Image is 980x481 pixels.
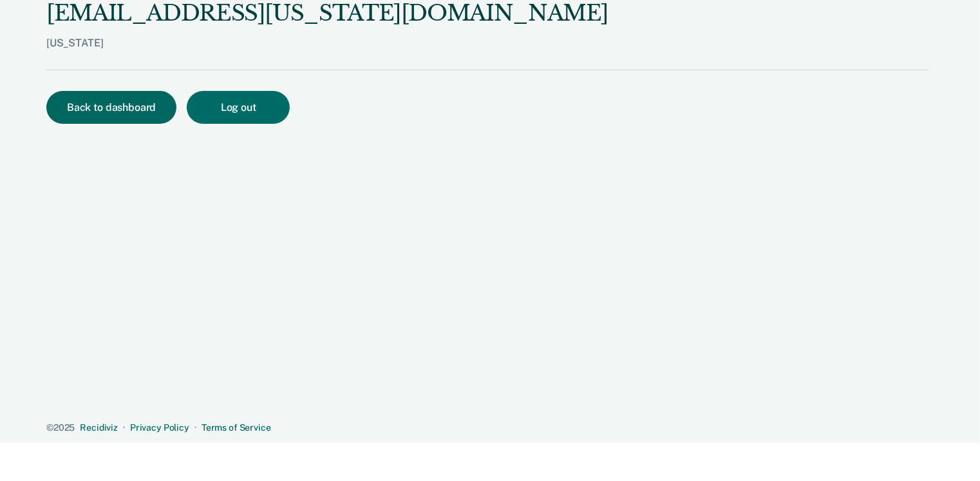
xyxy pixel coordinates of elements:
[202,422,271,433] a: Terms of Service
[46,422,75,433] span: © 2025
[187,91,290,124] button: Log out
[46,37,608,70] div: [US_STATE]
[46,91,176,124] button: Back to dashboard
[46,422,928,433] div: · ·
[46,103,187,113] a: Back to dashboard
[80,422,118,433] a: Recidiviz
[130,422,189,433] a: Privacy Policy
